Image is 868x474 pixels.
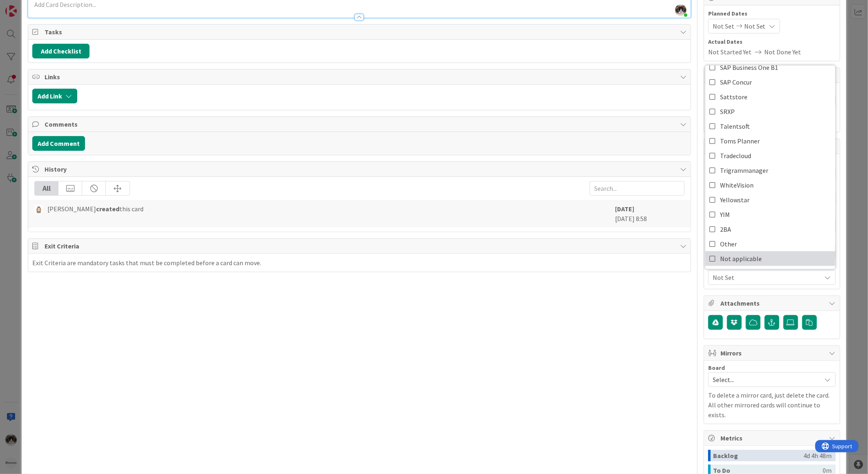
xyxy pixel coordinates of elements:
[675,4,687,16] img: cF1764xS6KQF0UDQ8Ib5fgQIGsMebhp9.jfif
[590,181,685,196] input: Search...
[47,204,143,214] span: [PERSON_NAME] this card
[32,258,261,268] div: Exit Criteria are mandatory tasks that must be completed before a card can move.
[705,163,835,178] a: Trigrammanager
[45,72,676,82] span: Links
[32,44,89,58] button: Add Checklist
[615,205,634,213] b: [DATE]
[720,298,825,308] span: Attachments
[713,374,817,385] span: Select...
[765,47,801,57] span: Not Done Yet
[720,76,752,88] span: SAP Concur
[720,208,730,221] span: YIM
[45,119,676,129] span: Comments
[705,104,835,119] a: SRXP
[804,450,832,461] div: 4d 4h 48m
[705,222,835,237] a: 2BA
[720,91,747,103] span: Sattstore
[45,164,676,174] span: History
[720,253,762,265] span: Not applicable
[720,120,750,132] span: Talentsoft
[32,136,85,151] button: Add Comment
[713,450,804,461] div: Backlog
[708,365,725,371] span: Board
[720,164,768,177] span: Trigrammanager
[720,238,737,250] span: Other
[705,192,835,207] a: Yellowstar
[17,1,37,11] span: Support
[705,148,835,163] a: Tradecloud
[744,21,766,31] span: Not Set
[713,21,734,31] span: Not Set
[720,61,778,74] span: SAP Business One B1
[34,205,43,214] img: Rv
[708,9,836,18] span: Planned Dates
[705,237,835,251] a: Other
[720,348,825,358] span: Mirrors
[35,181,58,195] div: All
[705,134,835,148] a: Toms Planner
[720,223,731,235] span: 2BA
[705,251,835,266] a: Not applicable
[705,207,835,222] a: YIM
[720,179,754,191] span: WhiteVision
[705,119,835,134] a: Talentsoft
[720,433,825,443] span: Metrics
[720,150,751,162] span: Tradecloud
[705,89,835,104] a: Sattstore
[96,205,119,213] b: created
[720,105,735,118] span: SRXP
[705,60,835,75] a: SAP Business One B1
[720,194,749,206] span: Yellowstar
[708,390,836,420] p: To delete a mirror card, just delete the card. All other mirrored cards will continue to exists.
[708,47,752,57] span: Not Started Yet
[713,273,821,282] span: Not Set
[705,178,835,192] a: WhiteVision
[708,38,836,46] span: Actual Dates
[45,241,676,251] span: Exit Criteria
[720,135,760,147] span: Toms Planner
[45,27,676,37] span: Tasks
[705,75,835,89] a: SAP Concur
[32,89,77,103] button: Add Link
[615,204,685,224] div: [DATE] 8:58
